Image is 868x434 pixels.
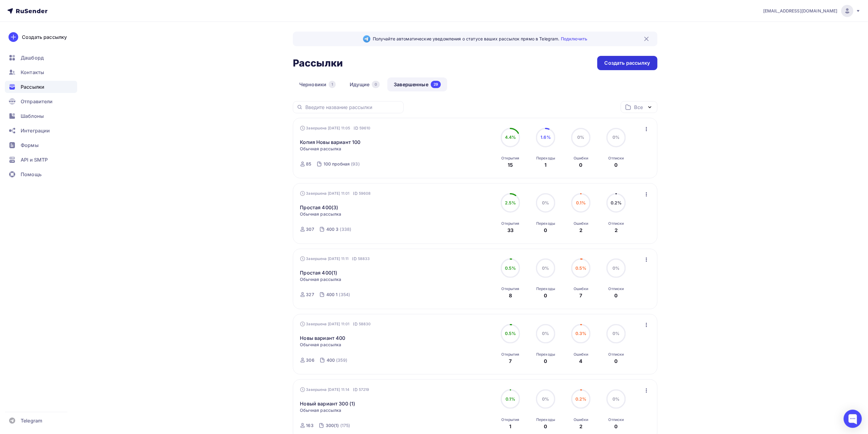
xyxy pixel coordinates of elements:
[351,161,360,167] div: (93)
[387,77,447,91] a: Завершенные29
[609,417,624,422] div: Отписки
[5,139,77,151] a: Формы
[575,331,587,336] span: 0.3%
[544,292,547,299] div: 0
[502,417,520,422] div: Открытия
[580,292,582,299] div: 7
[5,66,77,78] a: Контакты
[339,292,350,298] div: (354)
[613,265,620,271] span: 0%
[540,135,551,140] span: 1.6%
[306,161,311,167] div: 85
[325,421,351,430] a: 300(1) (175)
[505,135,516,140] span: 4.4%
[300,334,345,342] a: Новы вариант 400
[326,290,351,299] a: 400 1 (354)
[615,161,618,169] div: 0
[574,286,588,291] div: Ошибки
[293,77,342,91] a: Черновики1
[353,387,358,393] span: ID
[324,161,350,167] div: 100 пробная
[359,125,371,131] span: 59610
[340,422,350,429] div: (175)
[615,292,618,299] div: 0
[574,352,588,357] div: Ошибки
[502,352,520,357] div: Открытия
[306,422,314,429] div: 163
[621,101,657,113] button: Все
[22,33,67,41] div: Создать рассылку
[306,292,314,298] div: 327
[372,81,380,88] div: 0
[326,226,339,232] div: 400 3
[359,321,371,327] span: 58830
[544,227,547,234] div: 0
[354,125,358,131] span: ID
[300,276,341,282] span: Обычная рассылка
[542,200,549,205] span: 0%
[542,265,549,271] span: 0%
[613,331,620,336] span: 0%
[306,226,314,232] div: 307
[542,396,549,402] span: 0%
[326,422,339,429] div: 300(1)
[300,269,338,276] a: Простая 400(1)
[300,125,371,131] div: Завершена [DATE] 11:05
[326,292,338,298] div: 400 1
[353,190,358,196] span: ID
[542,331,549,336] span: 0%
[505,265,516,271] span: 0.5%
[359,387,369,393] span: 57219
[306,357,314,363] div: 306
[763,5,861,17] a: [EMAIL_ADDRESS][DOMAIN_NAME]
[575,396,587,402] span: 0.2%
[615,357,618,365] div: 0
[615,227,618,234] div: 2
[545,161,547,169] div: 1
[340,226,352,232] div: (338)
[300,138,361,146] a: Копия Новы вариант 100
[536,417,555,422] div: Переходы
[21,83,44,91] span: Рассылки
[5,52,77,64] a: Дашборд
[5,95,77,108] a: Отправители
[605,60,650,67] div: Создать рассылку
[611,200,622,205] span: 0.2%
[343,77,386,91] a: Идущие0
[502,156,520,161] div: Открытия
[329,81,336,88] div: 1
[609,156,624,161] div: Отписки
[574,221,588,226] div: Ошибки
[763,8,838,14] span: [EMAIL_ADDRESS][DOMAIN_NAME]
[505,331,516,336] span: 0.5%
[300,387,369,393] div: Завершена [DATE] 11:14
[5,110,77,122] a: Шаблоны
[634,104,643,111] div: Все
[615,423,618,430] div: 0
[300,204,338,211] a: Простая 400(3)
[536,156,555,161] div: Переходы
[300,400,355,407] a: Новый вариант 300 (1)
[326,224,352,234] a: 400 3 (338)
[579,423,582,430] div: 2
[579,161,583,169] div: 0
[21,69,44,76] span: Контакты
[21,171,42,178] span: Помощь
[579,357,583,365] div: 4
[300,321,371,327] div: Завершена [DATE] 11:01
[505,200,516,205] span: 2.5%
[579,227,582,234] div: 2
[509,357,512,365] div: 7
[300,146,341,152] span: Обычная рассылка
[21,112,44,120] span: Шаблоны
[21,142,39,149] span: Формы
[609,221,624,226] div: Отписки
[544,423,547,430] div: 0
[336,357,347,363] div: (359)
[502,286,520,291] div: Открытия
[509,292,512,299] div: 8
[536,286,555,291] div: Переходы
[536,352,555,357] div: Переходы
[300,342,341,348] span: Обычная рассылка
[575,265,587,271] span: 0.5%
